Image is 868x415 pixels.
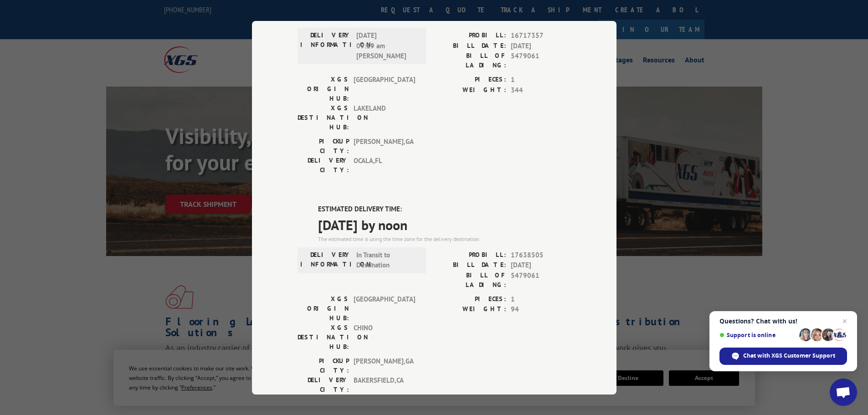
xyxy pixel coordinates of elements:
label: WEIGHT: [434,304,506,315]
label: ESTIMATED DELIVERY TIME: [318,204,571,215]
span: BAKERSFIELD , CA [354,375,415,394]
label: PICKUP CITY: [298,356,349,375]
span: Close chat [839,316,850,327]
span: 5479061 [511,270,571,289]
span: [DATE] 09:19 am [PERSON_NAME] [356,31,418,61]
span: 17638505 [511,250,571,260]
span: OCALA , FL [354,156,415,175]
span: [PERSON_NAME] , GA [354,356,415,375]
div: Open chat [830,379,857,406]
span: Support is online [719,332,796,338]
span: [GEOGRAPHIC_DATA] [354,294,415,323]
span: 94 [511,304,571,315]
label: PIECES: [434,75,506,85]
span: 16717357 [511,31,571,41]
span: [PERSON_NAME] , GA [354,137,415,156]
span: Chat with XGS Customer Support [743,352,835,360]
label: XGS ORIGIN HUB: [298,75,349,103]
label: BILL OF LADING: [434,270,506,289]
label: XGS ORIGIN HUB: [298,294,349,323]
span: [DATE] by noon [318,214,571,235]
label: XGS DESTINATION HUB: [298,323,349,351]
label: DELIVERY INFORMATION: [300,250,352,270]
span: DELIVERED [318,3,571,24]
label: DELIVERY CITY: [298,156,349,175]
span: 1 [511,294,571,304]
span: LAKELAND [354,103,415,132]
label: PICKUP CITY: [298,137,349,156]
label: DELIVERY INFORMATION: [300,31,352,61]
label: XGS DESTINATION HUB: [298,103,349,132]
div: The estimated time is using the time zone for the delivery destination. [318,235,571,243]
span: 1 [511,75,571,85]
span: [DATE] [511,41,571,51]
label: PROBILL: [434,31,506,41]
label: WEIGHT: [434,85,506,95]
div: Chat with XGS Customer Support [719,348,847,365]
span: [DATE] [511,260,571,271]
label: DELIVERY CITY: [298,375,349,394]
label: PIECES: [434,294,506,304]
span: CHINO [354,323,415,351]
label: BILL DATE: [434,260,506,271]
label: PROBILL: [434,250,506,260]
span: [GEOGRAPHIC_DATA] [354,75,415,103]
span: In Transit to Destination [356,250,418,270]
span: 344 [511,85,571,95]
label: BILL DATE: [434,41,506,51]
span: Questions? Chat with us! [719,318,847,325]
span: 5479061 [511,51,571,70]
label: BILL OF LADING: [434,51,506,70]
